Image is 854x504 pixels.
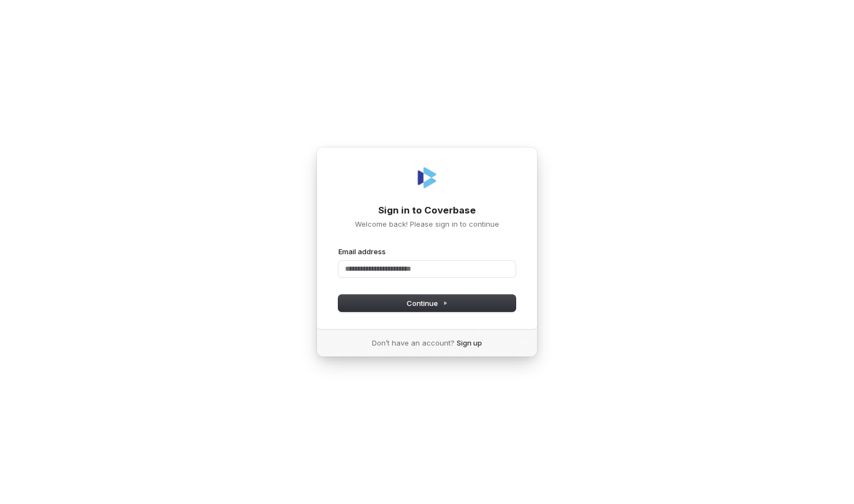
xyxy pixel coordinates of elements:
h1: Sign in to Coverbase [338,204,516,217]
a: Sign up [457,338,482,348]
button: Continue [338,295,516,311]
label: Email address [338,246,386,256]
p: Welcome back! Please sign in to continue [338,219,516,229]
span: Don’t have an account? [372,338,455,348]
img: Coverbase [414,165,440,191]
span: Continue [407,298,448,308]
